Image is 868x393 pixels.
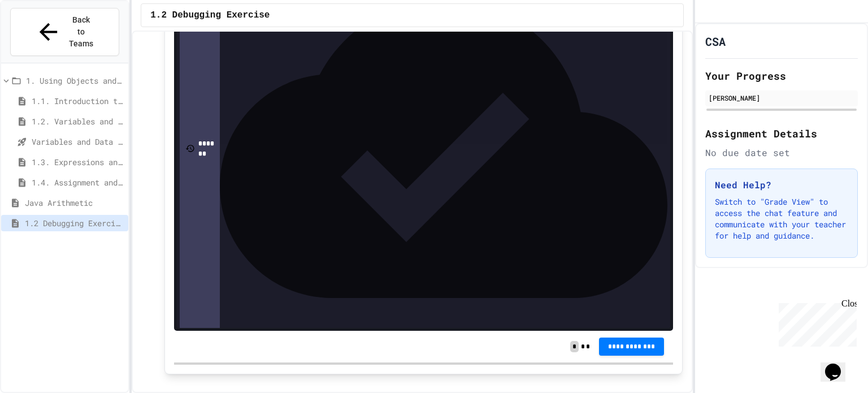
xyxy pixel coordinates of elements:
[705,146,858,159] div: No due date set
[25,217,124,229] span: 1.2 Debugging Exercise
[32,136,124,148] span: Variables and Data Types - Quiz
[5,5,78,72] div: Chat with us now!Close
[774,299,857,347] iframe: chat widget
[32,156,124,168] span: 1.3. Expressions and Output [New]
[32,95,124,107] span: 1.1. Introduction to Algorithms, Programming, and Compilers
[10,8,119,56] button: Back to Teams
[25,197,124,209] span: Java Arithmetic
[68,14,95,50] span: Back to Teams
[150,8,270,22] span: 1.2 Debugging Exercise
[32,115,124,127] span: 1.2. Variables and Data Types
[26,75,124,87] span: 1. Using Objects and Methods
[705,68,858,84] h2: Your Progress
[709,93,854,103] div: [PERSON_NAME]
[32,176,124,188] span: 1.4. Assignment and Input
[705,126,858,141] h2: Assignment Details
[821,348,857,382] iframe: chat widget
[715,196,848,241] p: Switch to "Grade View" to access the chat feature and communicate with your teacher for help and ...
[715,178,848,192] h3: Need Help?
[705,33,726,49] h1: CSA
